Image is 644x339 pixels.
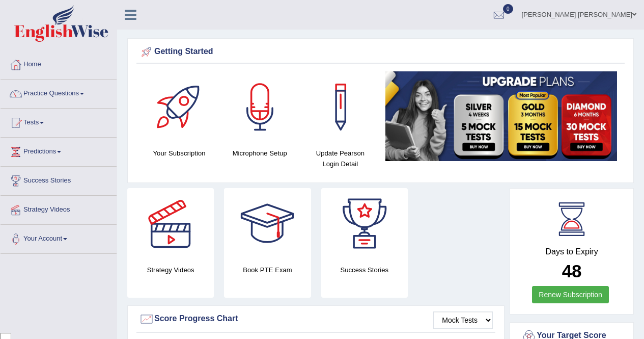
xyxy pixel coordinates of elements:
[1,50,117,76] a: Home
[321,265,408,275] h4: Success Stories
[127,265,214,275] h4: Strategy Videos
[1,109,117,134] a: Tests
[521,247,622,256] h4: Days to Expiry
[139,311,493,327] div: Score Progress Chart
[562,261,582,281] b: 48
[1,167,117,192] a: Success Stories
[1,80,117,105] a: Practice Questions
[224,265,311,275] h4: Book PTE Exam
[532,286,609,303] a: Renew Subscription
[305,148,375,169] h4: Update Pearson Login Detail
[225,148,295,159] h4: Microphone Setup
[1,138,117,163] a: Predictions
[503,4,513,14] span: 0
[1,225,117,250] a: Your Account
[1,196,117,221] a: Strategy Videos
[385,71,617,161] img: small5.jpg
[139,44,622,60] div: Getting Started
[144,148,214,159] h4: Your Subscription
